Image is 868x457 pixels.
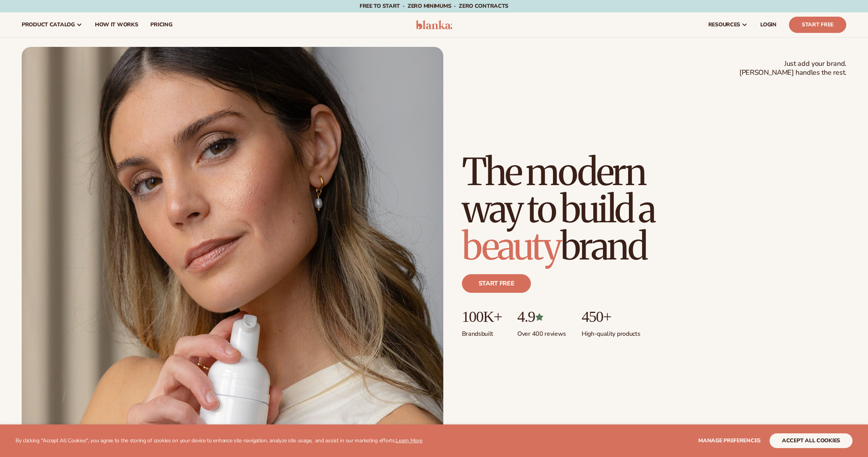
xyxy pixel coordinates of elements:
[15,12,89,37] a: product catalog
[22,22,75,28] span: product catalog
[698,433,761,448] button: Manage preferences
[462,274,531,293] a: Start free
[760,22,777,28] span: LOGIN
[739,59,846,77] span: Just add your brand. [PERSON_NAME] handles the rest.
[582,308,640,325] p: 450+
[702,12,754,37] a: resources
[15,438,422,444] p: By clicking "Accept All Cookies", you agree to the storing of cookies on your device to enhance s...
[462,223,560,270] span: beauty
[462,153,710,265] h1: The modern way to build a brand
[698,437,761,444] span: Manage preferences
[582,325,640,338] p: High-quality products
[396,437,422,444] a: Learn More
[770,433,852,448] button: accept all cookies
[95,22,138,28] span: How It Works
[789,17,846,33] a: Start Free
[416,20,453,29] img: logo
[754,12,783,37] a: LOGIN
[89,12,145,37] a: How It Works
[462,325,502,338] p: Brands built
[150,22,172,28] span: pricing
[462,308,502,325] p: 100K+
[517,325,566,338] p: Over 400 reviews
[517,308,566,325] p: 4.9
[360,2,508,10] span: Free to start · ZERO minimums · ZERO contracts
[144,12,178,37] a: pricing
[708,22,740,28] span: resources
